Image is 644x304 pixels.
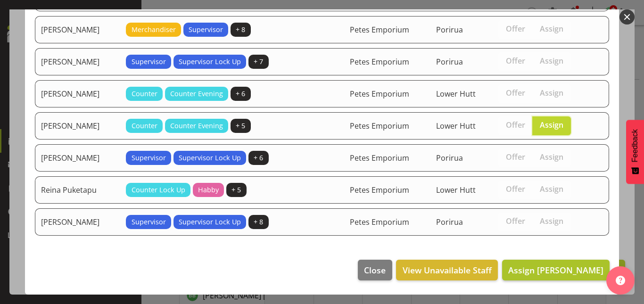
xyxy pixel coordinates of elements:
[198,185,219,195] span: Habby
[179,153,241,163] span: Supervisor Lock Up
[350,57,409,67] span: Petes Emporium
[616,276,625,285] img: help-xxl-2.png
[506,184,525,194] span: Offer
[540,216,563,226] span: Assign
[350,89,409,99] span: Petes Emporium
[132,217,166,227] span: Supervisor
[350,185,409,195] span: Petes Emporium
[254,153,263,163] span: + 6
[436,153,463,163] span: Porirua
[540,24,563,33] span: Assign
[132,89,157,99] span: Counter
[254,57,263,67] span: + 7
[506,56,525,66] span: Offer
[506,24,525,33] span: Offer
[132,25,176,35] span: Merchandiser
[502,260,610,280] button: Assign [PERSON_NAME]
[35,144,120,172] td: [PERSON_NAME]
[508,264,603,276] span: Assign [PERSON_NAME]
[403,264,492,276] span: View Unavailable Staff
[132,57,166,67] span: Supervisor
[35,16,120,43] td: [PERSON_NAME]
[179,57,241,67] span: Supervisor Lock Up
[170,121,223,131] span: Counter Evening
[350,217,409,227] span: Petes Emporium
[540,120,563,130] span: Assign
[540,152,563,162] span: Assign
[132,153,166,163] span: Supervisor
[350,153,409,163] span: Petes Emporium
[358,260,392,280] button: Close
[436,89,476,99] span: Lower Hutt
[540,88,563,98] span: Assign
[436,57,463,67] span: Porirua
[35,176,120,204] td: Reina Puketapu
[236,121,245,131] span: + 5
[170,89,223,99] span: Counter Evening
[35,80,120,107] td: [PERSON_NAME]
[540,56,563,66] span: Assign
[350,25,409,35] span: Petes Emporium
[506,120,525,130] span: Offer
[236,89,245,99] span: + 6
[506,152,525,162] span: Offer
[350,121,409,131] span: Petes Emporium
[35,48,120,75] td: [PERSON_NAME]
[540,184,563,194] span: Assign
[626,120,644,184] button: Feedback - Show survey
[132,185,185,195] span: Counter Lock Up
[506,88,525,98] span: Offer
[179,217,241,227] span: Supervisor Lock Up
[396,260,497,280] button: View Unavailable Staff
[254,217,263,227] span: + 8
[436,217,463,227] span: Porirua
[35,112,120,140] td: [PERSON_NAME]
[35,208,120,236] td: [PERSON_NAME]
[506,216,525,226] span: Offer
[236,25,245,35] span: + 8
[436,121,476,131] span: Lower Hutt
[231,185,241,195] span: + 5
[631,129,639,162] span: Feedback
[132,121,157,131] span: Counter
[436,185,476,195] span: Lower Hutt
[364,264,386,276] span: Close
[189,25,223,35] span: Supervisor
[436,25,463,35] span: Porirua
